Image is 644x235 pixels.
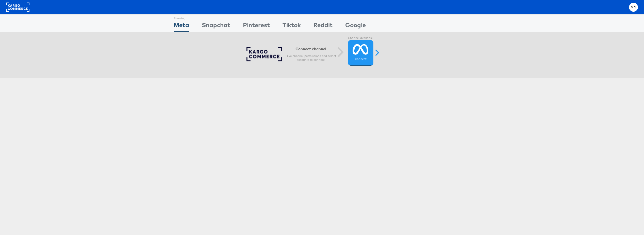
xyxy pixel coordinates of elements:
div: Reddit [313,21,333,32]
label: Channel available [348,36,373,40]
div: Showing [174,14,189,21]
label: Connect [355,57,367,61]
div: Snapchat [202,21,230,32]
span: MN [631,6,636,9]
p: Give channel permissions and select accounts to connect [285,54,336,62]
h6: Connect channel [285,47,336,51]
a: Connect [348,40,373,66]
div: Tiktok [283,21,301,32]
div: Google [345,21,366,32]
div: Meta [174,21,189,32]
div: Pinterest [243,21,270,32]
